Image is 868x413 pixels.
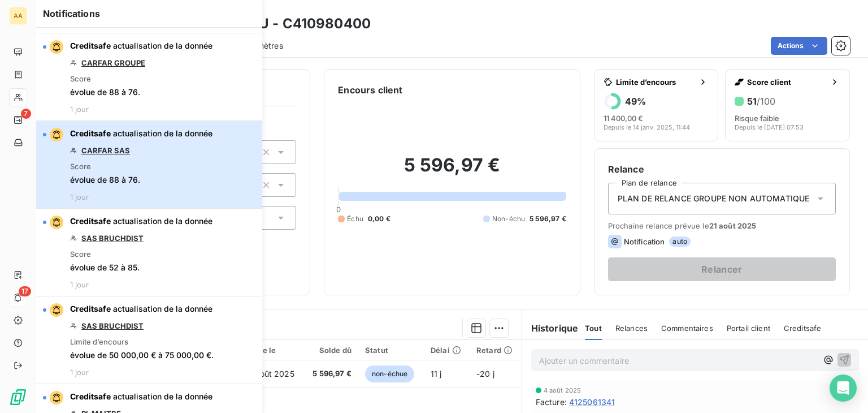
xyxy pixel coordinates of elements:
[536,396,567,408] span: Facture :
[476,346,515,355] div: Retard
[608,257,836,281] button: Relancer
[36,296,262,384] button: Creditsafe actualisation de la donnéeSAS BRUCHDISTLimite d’encoursévolue de 50 000,00 € à 75 000,...
[661,324,713,333] span: Commentaires
[771,37,827,55] button: Actions
[21,109,31,119] span: 7
[709,221,757,230] span: 21 août 2025
[625,96,646,107] h6: 49 %
[19,286,31,296] span: 17
[70,249,91,259] span: Score
[336,205,341,214] span: 0
[70,392,111,401] span: Creditsafe
[81,58,145,67] a: CARFAR GROUPE
[81,321,144,330] a: SAS BRUCHDIST
[608,221,836,230] span: Prochaine relance prévue le
[365,365,414,382] span: non-échue
[113,41,212,50] span: actualisation de la donnée
[347,214,363,224] span: Échu
[70,337,128,346] span: Limite d’encours
[113,128,212,138] span: actualisation de la donnée
[747,78,826,87] span: Score client
[604,114,643,123] span: 11 400,00 €
[70,41,111,50] span: Creditsafe
[624,237,665,246] span: Notification
[81,146,130,155] a: CARFAR SAS
[747,96,775,107] h6: 51
[70,174,140,186] span: évolue de 88 à 76.
[338,83,402,97] h6: Encours client
[727,324,770,333] span: Portail client
[70,280,89,289] span: 1 jour
[70,74,91,83] span: Score
[9,111,27,129] a: 7
[594,69,719,141] button: Limite d’encours49%11 400,00 €Depuis le 14 janv. 2025, 11:44
[244,346,297,355] div: Échue le
[311,368,351,380] span: 5 596,97 €
[615,324,648,333] span: Relances
[544,387,581,394] span: 4 août 2025
[70,162,91,171] span: Score
[9,388,27,406] img: Logo LeanPay
[830,375,857,402] div: Open Intercom Messenger
[476,369,494,378] span: -20 j
[70,350,214,361] span: évolue de 50 000,00 € à 75 000,00 €.
[113,216,212,226] span: actualisation de la donnée
[365,346,417,355] div: Statut
[70,87,140,98] span: évolue de 88 à 76.
[311,346,351,355] div: Solde dû
[36,121,262,209] button: Creditsafe actualisation de la donnéeCARFAR SASScoreévolue de 88 à 76.1 jour
[725,69,850,141] button: Score client51/100Risque faibleDepuis le [DATE] 07:53
[113,304,212,313] span: actualisation de la donnée
[784,324,822,333] span: Creditsafe
[70,128,111,138] span: Creditsafe
[616,78,695,87] span: Limite d’encours
[43,7,255,20] h6: Notifications
[70,192,89,201] span: 1 jour
[431,346,463,355] div: Délai
[608,162,836,176] h6: Relance
[70,216,111,226] span: Creditsafe
[81,234,144,243] a: SAS BRUCHDIST
[9,7,27,25] div: AA
[530,214,566,224] span: 5 596,97 €
[618,193,810,204] span: PLAN DE RELANCE GROUPE NON AUTOMATIQUE
[735,114,779,123] span: Risque faible
[70,105,89,114] span: 1 jour
[522,321,579,335] h6: Historique
[70,304,111,313] span: Creditsafe
[669,236,691,247] span: auto
[492,214,525,224] span: Non-échu
[113,392,212,401] span: actualisation de la donnée
[569,396,615,408] span: 4125061341
[431,369,442,378] span: 11 j
[70,368,89,377] span: 1 jour
[36,33,262,121] button: Creditsafe actualisation de la donnéeCARFAR GROUPEScoreévolue de 88 à 76.1 jour
[36,209,262,296] button: Creditsafe actualisation de la donnéeSAS BRUCHDISTScoreévolue de 52 à 85.1 jour
[368,214,390,224] span: 0,00 €
[757,96,775,107] span: /100
[70,262,140,273] span: évolue de 52 à 85.
[244,369,294,378] span: 31 août 2025
[585,324,602,333] span: Tout
[735,124,804,131] span: Depuis le [DATE] 07:53
[338,154,566,188] h2: 5 596,97 €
